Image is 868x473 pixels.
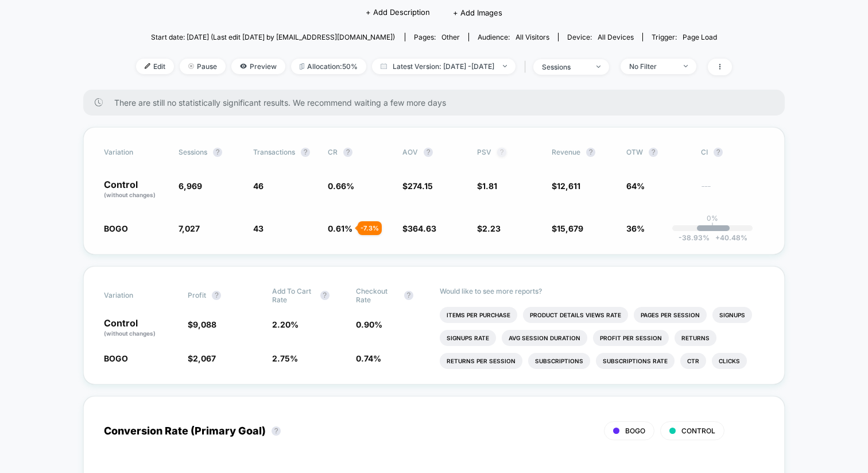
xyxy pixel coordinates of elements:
[558,33,642,41] span: Device:
[552,148,580,156] span: Revenue
[707,214,718,222] p: 0%
[104,224,128,233] span: BOGO
[328,181,354,191] span: 0.66 %
[714,148,723,157] button: ?
[712,307,752,323] li: Signups
[408,224,436,233] span: 364.63
[521,59,533,75] span: |
[180,59,226,74] span: Pause
[188,320,216,329] span: $
[253,224,263,233] span: 43
[328,148,338,156] span: CR
[681,426,715,435] span: CONTROL
[381,63,387,69] img: calendar
[516,33,549,41] span: All Visitors
[649,148,658,157] button: ?
[179,181,202,191] span: 6,969
[404,291,413,300] button: ?
[482,224,501,233] span: 2.23
[231,59,285,74] span: Preview
[253,148,295,156] span: Transactions
[626,148,689,157] span: OTW
[372,59,516,74] span: Latest Version: [DATE] - [DATE]
[440,353,522,369] li: Returns Per Session
[414,33,460,41] div: Pages:
[424,148,433,157] button: ?
[272,426,281,436] button: ?
[114,98,762,107] span: There are still no statistically significant results. We recommend waiting a few more days
[328,224,352,233] span: 0.61 %
[193,353,216,363] span: 2,067
[272,353,298,363] span: 2.75 %
[477,224,501,233] span: $
[104,318,176,338] p: Control
[453,8,502,17] span: + Add Images
[478,33,549,41] div: Audience:
[402,181,433,191] span: $
[680,353,706,369] li: Ctr
[179,148,207,156] span: Sessions
[625,426,645,435] span: BOGO
[356,320,382,329] span: 0.90 %
[193,320,216,329] span: 9,088
[552,224,583,233] span: $
[136,59,174,74] span: Edit
[598,33,634,41] span: all devices
[366,7,430,18] span: + Add Description
[300,63,304,70] img: rebalance
[482,181,497,191] span: 1.81
[542,63,588,71] div: sessions
[440,307,517,323] li: Items Per Purchase
[104,353,128,363] span: BOGO
[634,307,707,323] li: Pages Per Session
[523,307,628,323] li: Product Details Views Rate
[408,181,433,191] span: 274.15
[213,148,222,157] button: ?
[557,224,583,233] span: 15,679
[477,181,497,191] span: $
[715,233,720,242] span: +
[402,224,436,233] span: $
[343,148,352,157] button: ?
[701,183,764,199] span: ---
[557,181,580,191] span: 12,611
[503,65,507,67] img: end
[356,353,381,363] span: 0.74 %
[477,148,491,156] span: PSV
[253,181,263,191] span: 46
[626,224,645,233] span: 36%
[502,330,587,346] li: Avg Session Duration
[188,353,216,363] span: $
[356,287,398,304] span: Checkout Rate
[701,148,764,157] span: CI
[593,330,669,346] li: Profit Per Session
[497,148,506,157] button: ?
[104,191,156,198] span: (without changes)
[596,353,675,369] li: Subscriptions Rate
[104,180,167,199] p: Control
[710,233,747,242] span: 40.48 %
[440,287,764,295] p: Would like to see more reports?
[212,291,221,300] button: ?
[358,221,382,235] div: - 7.3 %
[684,65,688,67] img: end
[712,353,747,369] li: Clicks
[151,33,395,41] span: Start date: [DATE] (Last edit [DATE] by [EMAIL_ADDRESS][DOMAIN_NAME])
[441,33,460,41] span: other
[626,181,645,191] span: 64%
[104,148,167,157] span: Variation
[104,287,167,304] span: Variation
[440,330,496,346] li: Signups Rate
[586,148,595,157] button: ?
[104,330,156,337] span: (without changes)
[145,63,150,69] img: edit
[188,291,206,299] span: Profit
[320,291,330,300] button: ?
[679,233,710,242] span: -38.93 %
[683,33,717,41] span: Page Load
[272,320,299,329] span: 2.20 %
[272,287,315,304] span: Add To Cart Rate
[552,181,580,191] span: $
[301,148,310,157] button: ?
[528,353,590,369] li: Subscriptions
